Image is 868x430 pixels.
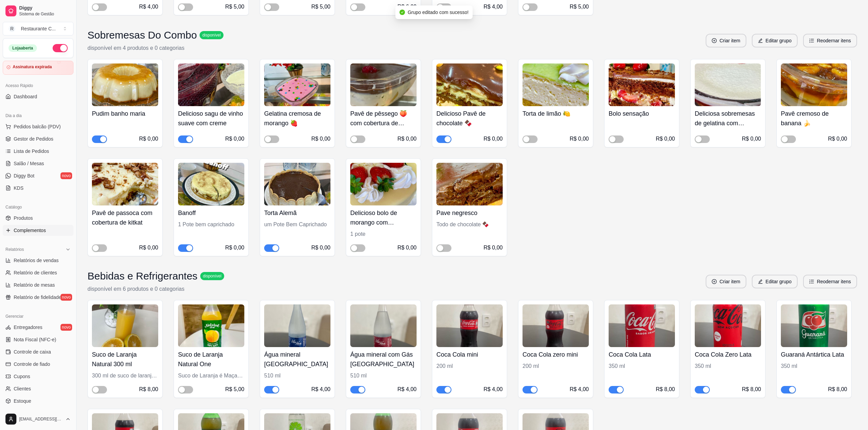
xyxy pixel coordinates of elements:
div: 350 ml [609,362,675,370]
button: editEditar grupo [752,275,798,288]
div: 200 ml [523,362,589,370]
button: Select a team [3,22,73,35]
img: product-image [178,163,244,205]
div: R$ 4,00 [570,385,589,393]
img: product-image [350,304,417,347]
span: Clientes [14,385,31,392]
span: Relatório de clientes [14,269,57,276]
button: plus-circleCriar item [706,275,746,288]
div: 510 ml [350,372,417,380]
h4: Água mineral com Gás [GEOGRAPHIC_DATA] [350,350,417,369]
img: product-image [695,304,761,347]
img: product-image [436,163,503,205]
a: Dashboard [3,91,73,102]
button: [EMAIL_ADDRESS][DOMAIN_NAME] [3,411,73,427]
h4: Guaraná Antártica Lata [781,350,847,359]
article: Assinatura expirada [13,64,52,70]
div: R$ 0,00 [397,244,417,252]
img: product-image [781,304,847,347]
h4: Suco de Laranja Natural One [178,350,244,369]
a: Configurações [3,408,73,419]
span: Relatórios de vendas [14,257,59,264]
div: R$ 0,00 [225,244,244,252]
p: disponível em 6 produtos e 0 categorias [87,285,224,293]
img: product-image [436,63,503,106]
h4: Suco de Laranja Natural 300 ml [92,350,158,369]
a: Produtos [3,213,73,224]
p: disponível em 4 produtos e 0 categorias [87,44,223,52]
span: Estoque [14,398,31,404]
a: DiggySistema de Gestão [3,3,73,19]
h3: Sobremesas Do Combo [87,29,197,41]
span: Dashboard [14,93,37,100]
span: R [9,25,15,32]
h4: Deliciosa sobremesas de gelatina com cobertura especial [695,109,761,128]
h4: Delicioso Pavê de chocolate 🍫 [436,109,503,128]
a: Diggy Botnovo [3,170,73,181]
div: 1 Pote bem caprichado [178,220,244,229]
img: product-image [264,63,330,106]
span: plus-circle [712,279,717,284]
button: plus-circleCriar item [706,34,746,47]
div: R$ 0,00 [397,135,417,143]
div: 200 ml [436,362,503,370]
h4: Gelatina cremosa de morango 🍓 [264,109,330,128]
div: R$ 5,00 [225,3,244,11]
div: Catálogo [3,202,73,213]
a: Relatório de fidelidadenovo [3,292,73,303]
span: [EMAIL_ADDRESS][DOMAIN_NAME] [19,416,63,422]
span: KDS [14,185,24,191]
span: Relatórios [5,247,24,252]
div: R$ 4,00 [484,385,503,393]
h4: Delicioso sagu de vinho suave com creme [178,109,244,128]
div: Gerenciar [3,311,73,322]
div: 1 pote [350,230,417,238]
span: Gestor de Pedidos [14,135,53,142]
span: Diggy [19,5,71,11]
img: product-image [436,304,503,347]
span: Sistema de Gestão [19,11,71,17]
div: R$ 4,00 [311,385,330,393]
h3: Bebidas e Refrigerantes [87,270,198,282]
span: disponível [201,32,222,38]
img: product-image [92,163,158,205]
a: Lista de Pedidos [3,146,73,157]
h4: Bolo sensação [609,109,675,118]
a: Nota Fiscal (NFC-e) [3,334,73,345]
div: R$ 8,00 [656,385,675,393]
button: Pedidos balcão (PDV) [3,121,73,132]
h4: Torta Alemã [264,208,330,218]
img: product-image [92,304,158,347]
span: Controle de caixa [14,348,51,355]
a: Controle de fiado [3,359,73,370]
div: 510 ml [264,372,330,380]
img: product-image [264,304,330,347]
a: Cupons [3,371,73,382]
img: product-image [178,63,244,106]
a: Clientes [3,383,73,394]
div: R$ 0,00 [656,135,675,143]
a: Salão / Mesas [3,158,73,169]
img: product-image [523,63,589,106]
h4: Coca Cola Lata [609,350,675,359]
h4: Pavê de passoca com cobertura de kitkat [92,208,158,227]
a: Relatórios de vendas [3,255,73,266]
img: product-image [350,63,417,106]
div: R$ 4,00 [139,3,158,11]
h4: Banoff [178,208,244,218]
span: edit [758,38,763,43]
img: product-image [609,63,675,106]
a: Entregadoresnovo [3,322,73,333]
span: edit [758,279,763,284]
div: um Pote Bem Caprichado [264,220,330,229]
img: product-image [92,63,158,106]
button: editEditar grupo [752,34,798,47]
span: Produtos [14,215,33,221]
button: ordered-listReodernar itens [803,34,857,47]
div: R$ 0,00 [139,244,158,252]
span: Relatório de fidelidade [14,294,61,301]
h4: Delicioso bolo de morango com Chocolate Branco [350,208,417,227]
button: Alterar Status [53,44,68,52]
h4: Água mineral [GEOGRAPHIC_DATA] [264,350,330,369]
img: product-image [609,304,675,347]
